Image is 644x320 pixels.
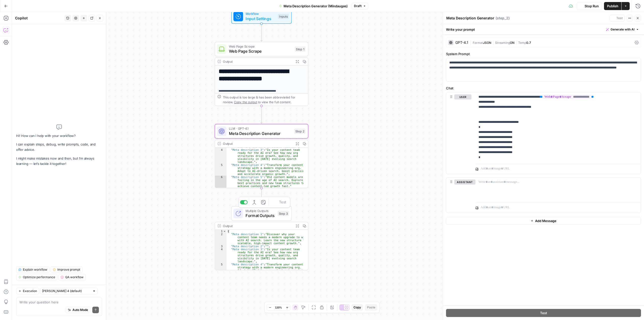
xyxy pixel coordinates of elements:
[65,275,84,279] span: QA workflow
[351,304,363,311] button: Copy
[454,180,475,185] button: assistant
[229,48,292,54] span: Web Page Scrape
[261,188,262,206] g: Edge from step_2 to step_3
[215,124,308,188] div: LLM · GPT-4.1Meta Description GeneratorStep 2Output smarter, and more effective results.", "Meta ...
[261,106,262,124] g: Edge from step_1 to step_2
[496,16,510,21] span: ( step_2 )
[275,305,282,309] span: 120%
[246,208,275,213] span: Multiple Outputs
[261,24,262,41] g: Edge from start to step_1
[229,126,292,131] span: LLM · GPT-4.1
[16,142,102,152] p: I can explain steps, debug, write prompts, code, and offer advice.
[16,288,39,294] button: Execution
[215,9,308,24] div: WorkflowInput SettingsInputs
[223,141,292,146] div: Output
[577,2,602,10] button: Stop Run
[354,4,361,8] span: Draft
[223,59,292,64] div: Output
[518,41,526,45] span: Temp
[604,2,621,10] button: Publish
[66,307,90,313] button: Auto Mode
[526,41,531,45] span: 0.7
[446,309,641,317] button: Test
[470,40,473,45] span: |
[446,177,471,213] div: assistant
[51,266,83,273] button: Improve prompt
[610,15,625,21] button: Test
[215,263,227,275] div: 5
[42,289,90,294] input: Claude Sonnet 4 (default)
[215,248,227,263] div: 4
[443,24,644,34] div: Write your prompt
[215,233,227,245] div: 2
[23,275,55,279] span: Optimize performance
[215,149,227,164] div: 4
[246,212,275,219] span: Format Outputs
[229,130,292,136] span: Meta Description Generator
[353,305,361,310] span: Copy
[295,46,306,52] div: Step 1
[352,3,368,9] button: Draft
[23,289,37,293] span: Execution
[616,16,623,20] span: Test
[535,218,556,223] span: Add Message
[455,41,468,44] div: GPT-4.1
[279,200,286,205] span: Test
[367,305,375,310] span: Paste
[454,94,471,99] button: user
[611,27,634,32] span: Generate with AI
[15,16,63,21] div: Copilot
[446,217,641,225] button: Add Message
[284,4,348,9] span: Meta Description Generator (Mindaugas)
[16,133,102,138] p: Hi! How can I help with your workflow?
[215,164,227,176] div: 5
[276,2,351,10] button: Meta Description Generator (Mindaugas)
[57,267,80,272] span: Improve prompt
[278,14,289,19] div: Inputs
[604,26,641,33] button: Generate with AI
[215,230,227,233] div: 1
[16,266,50,273] button: Explain workflow
[16,156,102,166] p: I might make mistakes now and then, but I’m always learning — let’s tackle it together!
[607,4,618,9] span: Publish
[585,4,599,9] span: Stop Run
[270,198,289,206] button: Test
[446,86,641,91] label: Chat
[246,11,275,16] span: Workflow
[234,100,257,104] span: Copy the output
[16,274,57,280] button: Optimize performance
[277,211,289,216] div: Step 3
[215,245,227,248] div: 3
[215,176,227,188] div: 6
[23,267,47,272] span: Explain workflow
[446,16,494,21] textarea: Meta Description Generator
[223,230,226,233] span: Toggle code folding, rows 1 through 7
[510,41,514,45] span: ON
[473,41,483,45] span: Format
[58,274,86,280] button: QA workflow
[446,92,471,174] div: user
[246,16,275,22] span: Input Settings
[365,304,377,311] button: Paste
[446,51,641,56] label: System Prompt
[294,129,306,134] div: Step 2
[223,95,306,104] div: This output is too large & has been abbreviated for review. to view the full content.
[483,41,491,45] span: JSON
[514,40,518,45] span: |
[495,41,510,45] span: Streaming
[540,310,547,315] span: Test
[72,308,88,312] span: Auto Mode
[215,206,308,270] div: Multiple OutputsFormat OutputsStep 3TestOutput{ "Meta description 1":"Discover why your content t...
[229,44,292,49] span: Web Page Scrape
[491,40,495,45] span: |
[223,223,292,228] div: Output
